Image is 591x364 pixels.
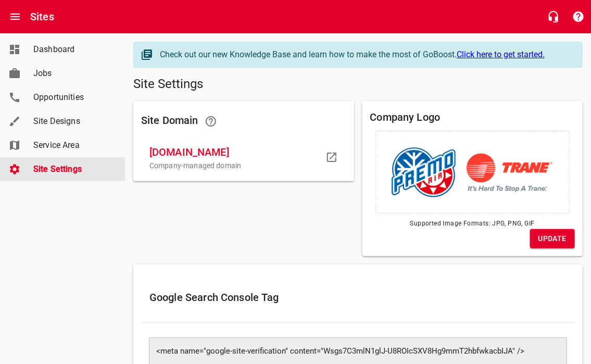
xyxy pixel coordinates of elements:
[149,160,321,171] p: Company-managed domain
[156,347,560,357] textarea: <meta name="google-site-verification" content="Wsgs7C3mlN1glJ-U8ROIcSXV8Hg9mmT2hbfwkacbIJA" />
[149,289,567,306] h6: Google Search Console Tag
[33,115,112,128] span: Site Designs
[370,219,575,229] span: Supported Image Formats: JPG, PNG, GIF
[319,145,344,170] a: Visit your domain
[541,4,566,29] button: Live Chat
[33,43,112,56] span: Dashboard
[370,109,575,125] h6: Company Logo
[149,144,321,160] span: [DOMAIN_NAME]
[3,4,28,29] button: Open drawer
[198,109,223,134] a: Learn more about Domains
[33,91,112,104] span: Opportunities
[160,48,572,61] div: Check out our new Knowledge Base and learn how to make the most of GoBoost.
[566,4,591,29] button: Support Portal
[133,76,583,93] h5: Site Settings
[538,232,567,245] span: Update
[33,139,112,152] span: Service Area
[33,67,112,80] span: Jobs
[30,8,54,25] h6: Sites
[392,147,554,197] img: 5239-2421-Untitled-drawing-1.png
[530,229,575,248] button: Update
[33,163,112,175] span: Site Settings
[457,49,545,59] a: Click here to get started.
[141,109,346,134] h6: Site Domain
